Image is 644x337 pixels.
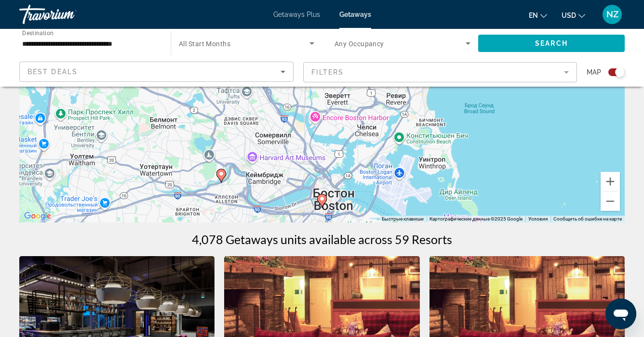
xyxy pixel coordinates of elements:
[587,65,601,79] span: Map
[382,216,424,222] button: Быстрые клавиши
[22,210,54,222] img: Google
[27,68,78,76] span: Best Deals
[528,216,548,221] a: Условия (ссылка откроется в новой вкладке)
[600,4,625,25] button: User Menu
[273,11,320,18] a: Getaways Plus
[22,210,54,222] a: Открыть эту область в Google Картах (в новом окне)
[529,12,538,19] span: en
[478,35,625,52] button: Search
[562,12,576,19] span: USD
[192,232,452,246] h1: 4,078 Getaways units available across 59 Resorts
[339,11,371,18] a: Getaways
[179,40,230,48] span: All Start Months
[335,40,384,48] span: Any Occupancy
[601,192,620,211] button: Уменьшить
[27,66,285,78] mat-select: Sort by
[535,39,568,47] span: Search
[553,216,622,221] a: Сообщить об ошибке на карте
[303,62,577,83] button: Filter
[22,29,54,36] span: Destination
[606,10,618,19] span: NZ
[429,216,523,221] span: Картографические данные ©2025 Google
[562,8,585,22] button: Change currency
[601,172,620,191] button: Увеличить
[19,2,116,27] a: Travorium
[529,8,547,22] button: Change language
[605,298,636,329] iframe: Кнопка запуска окна обмена сообщениями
